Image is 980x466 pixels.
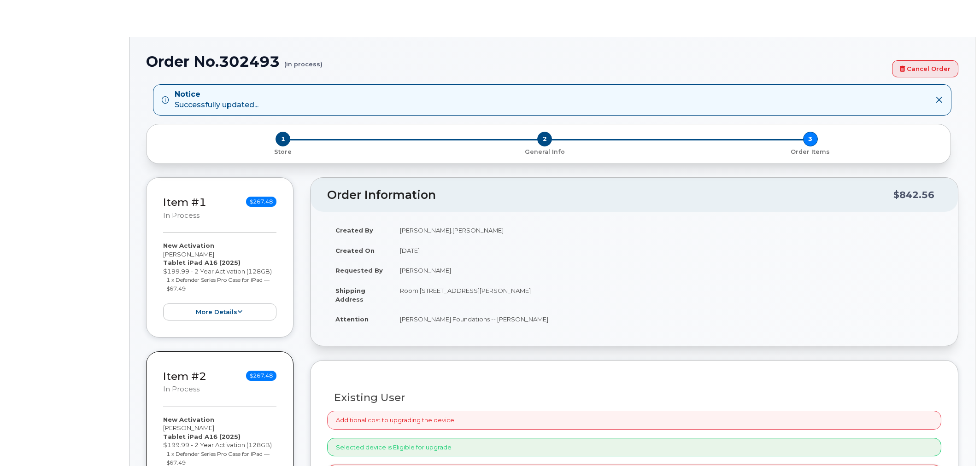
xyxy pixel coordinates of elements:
small: in process [163,211,200,220]
span: $267.48 [246,197,276,207]
td: [DATE] [392,240,941,261]
td: [PERSON_NAME].[PERSON_NAME] [392,220,941,240]
strong: New Activation [163,242,214,249]
a: Item #2 [163,370,206,383]
div: [PERSON_NAME] $199.99 - 2 Year Activation (128GB) [163,241,276,320]
div: $842.56 [893,186,934,204]
td: [PERSON_NAME] Foundations -- [PERSON_NAME] [392,309,941,329]
strong: Notice [175,89,258,100]
p: Store [158,148,408,156]
small: 1 x Defender Series Pro Case for iPad — $67.49 [166,276,270,292]
td: Room [STREET_ADDRESS][PERSON_NAME] [392,280,941,309]
small: in process [163,385,200,393]
td: [PERSON_NAME] [392,260,941,280]
a: 1 Store [154,146,412,156]
small: 1 x Defender Series Pro Case for iPad — $67.49 [166,450,270,466]
div: Selected device is Eligible for upgrade [327,438,941,457]
h3: Existing User [334,392,934,403]
strong: Tablet iPad A16 (2025) [163,259,241,266]
h1: Order No.302493 [146,53,887,70]
div: Successfully updated... [175,89,258,111]
strong: Created On [335,247,375,254]
strong: Shipping Address [335,287,365,303]
strong: Created By [335,227,373,234]
a: Cancel Order [892,60,958,77]
button: more details [163,303,276,320]
strong: Tablet iPad A16 (2025) [163,433,241,440]
strong: Attention [335,315,369,323]
strong: Requested By [335,267,383,274]
div: Additional cost to upgrading the device [327,411,941,430]
p: General Info [416,148,674,156]
span: $267.48 [246,371,276,381]
a: 2 General Info [412,146,677,156]
span: 1 [276,132,290,146]
span: 2 [537,132,552,146]
h2: Order Information [327,189,893,202]
a: Item #1 [163,196,206,209]
small: (in process) [284,53,323,68]
strong: New Activation [163,416,214,423]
